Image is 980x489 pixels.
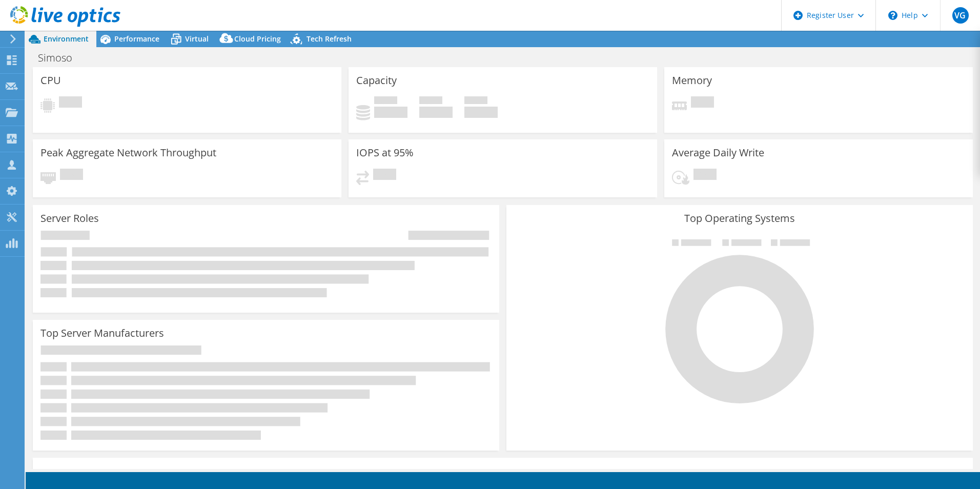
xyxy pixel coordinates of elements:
[419,107,453,118] h4: 0 GiB
[307,34,352,44] span: Tech Refresh
[419,96,442,107] span: Free
[234,34,281,44] span: Cloud Pricing
[693,169,717,182] span: Pending
[888,11,897,20] svg: \n
[464,96,487,107] span: Total
[33,52,88,64] h1: Simoso
[691,96,714,110] span: Pending
[185,34,209,44] span: Virtual
[40,328,164,339] h3: Top Server Manufacturers
[374,107,407,118] h4: 0 GiB
[373,169,396,182] span: Pending
[672,75,712,86] h3: Memory
[356,147,414,158] h3: IOPS at 95%
[114,34,159,44] span: Performance
[40,213,99,224] h3: Server Roles
[40,147,216,158] h3: Peak Aggregate Network Throughput
[952,7,969,24] span: VG
[672,147,764,158] h3: Average Daily Write
[356,75,397,86] h3: Capacity
[59,96,82,110] span: Pending
[514,213,965,224] h3: Top Operating Systems
[374,96,397,107] span: Used
[40,75,61,86] h3: CPU
[464,107,498,118] h4: 0 GiB
[60,169,83,182] span: Pending
[44,34,89,44] span: Environment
